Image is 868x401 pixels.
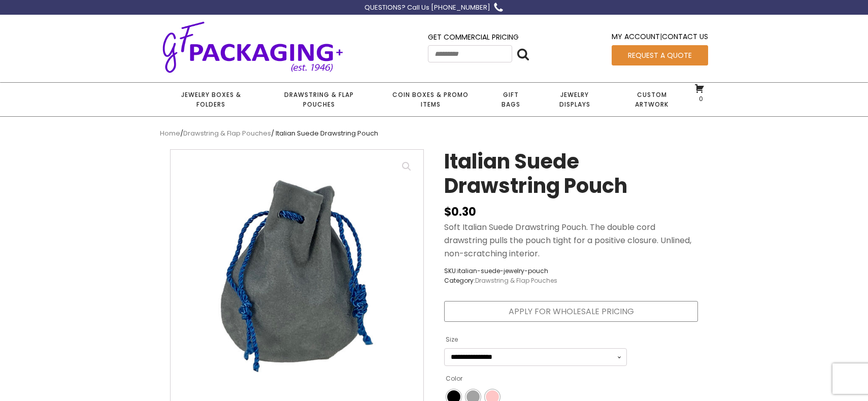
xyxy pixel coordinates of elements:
a: Drawstring & Flap Pouches [475,276,557,285]
nav: Breadcrumb [160,128,708,139]
a: Drawstring & Flap Pouches [183,128,271,138]
a: Jewelry Boxes & Folders [160,83,262,116]
a: Custom Artwork [612,83,691,116]
p: Soft Italian Suede Drawstring Pouch. The double cord drawstring pulls the pouch tight for a posit... [444,221,698,260]
a: Contact Us [662,31,708,42]
span: 0 [696,94,703,103]
a: Gift Bags [485,83,537,116]
a: Request a Quote [612,45,708,65]
h1: Italian Suede Drawstring Pouch [444,149,698,203]
img: GF Packaging + - Established 1946 [160,19,346,75]
a: View full-screen image gallery [397,157,416,176]
span: italian-suede-jewelry-pouch [457,266,548,275]
div: | [612,31,708,45]
a: Get Commercial Pricing [428,32,519,42]
div: QUESTIONS? Call Us [PHONE_NUMBER] [364,3,490,13]
span: Category: [444,276,557,285]
a: Jewelry Displays [537,83,612,116]
a: Coin Boxes & Promo Items [376,83,485,116]
span: $ [444,204,451,220]
bdi: 0.30 [444,204,476,220]
span: SKU: [444,266,557,276]
a: 0 [694,83,705,103]
a: My Account [612,31,660,42]
label: Size [446,331,458,348]
a: Home [160,128,180,138]
a: Apply for Wholesale Pricing [444,301,698,322]
a: Drawstring & Flap Pouches [262,83,376,116]
label: Color [446,371,462,387]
